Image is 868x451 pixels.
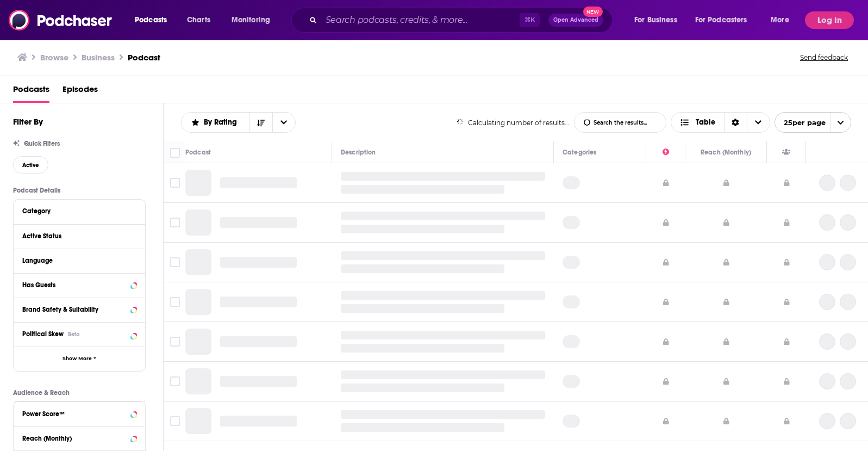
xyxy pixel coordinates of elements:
[13,187,146,194] p: Podcast Details
[775,112,851,133] button: open menu
[695,13,747,28] span: For Podcasters
[671,112,770,133] button: Choose View
[82,52,115,63] h1: Business
[13,116,43,127] h2: Filter By
[22,431,136,444] button: Reach (Monthly)
[302,8,623,33] div: Search podcasts, credits, & more...
[204,119,241,126] span: By Rating
[22,406,136,420] button: Power Score™
[9,10,113,30] img: Podchaser - Follow, Share and Rate Podcasts
[548,14,603,27] button: Open AdvancedNew
[13,156,48,174] button: Active
[553,17,598,23] span: Open Advanced
[627,11,691,29] button: open menu
[22,204,136,218] button: Category
[170,297,180,307] span: Toggle select row
[170,178,180,188] span: Toggle select row
[180,11,217,29] a: Charts
[13,81,49,103] a: Podcasts
[63,81,98,103] a: Episodes
[170,257,180,267] span: Toggle select row
[22,162,39,168] span: Active
[181,112,296,133] h2: Choose List sort
[782,146,790,159] div: Has Guests
[22,254,136,267] button: Language
[170,218,180,227] span: Toggle select row
[63,356,92,362] span: Show More
[14,347,145,371] button: Show More
[185,146,211,159] div: Podcast
[634,13,677,28] span: For Business
[797,52,851,63] button: Send feedback
[771,13,789,28] span: More
[128,52,160,63] h3: Podcast
[170,416,180,426] span: Toggle select row
[22,229,136,243] button: Active Status
[22,435,127,442] div: Reach (Monthly)
[321,11,520,29] input: Search podcasts, credits, & more...
[68,331,80,338] div: Beta
[22,278,136,292] button: Has Guests
[663,146,669,159] div: Power Score
[249,113,272,132] button: Sort Direction
[22,306,127,313] div: Brand Safety & Suitability
[805,11,854,29] button: Log In
[22,232,129,240] div: Active Status
[22,207,129,215] div: Category
[22,302,136,316] button: Brand Safety & Suitability
[520,13,540,27] span: ⌘ K
[457,119,570,127] div: Calculating number of results...
[170,337,180,347] span: Toggle select row
[22,330,64,338] span: Political Skew
[696,119,715,126] span: Table
[40,52,68,63] a: Browse
[724,113,747,132] div: Sort Direction
[775,114,826,131] span: 25 per page
[563,146,596,159] div: Categories
[22,257,129,264] div: Language
[170,376,180,386] span: Toggle select row
[701,146,751,159] div: Reach (Monthly)
[22,281,127,289] div: Has Guests
[135,13,167,28] span: Podcasts
[22,410,127,418] div: Power Score™
[232,13,270,28] span: Monitoring
[187,13,210,28] span: Charts
[127,11,181,29] button: open menu
[272,113,295,132] button: open menu
[763,11,803,29] button: open menu
[13,389,146,397] p: Audience & Reach
[688,11,763,29] button: open menu
[182,119,249,126] button: open menu
[583,7,603,17] span: New
[341,146,376,159] div: Description
[24,140,60,147] span: Quick Filters
[22,327,136,341] button: Political SkewBeta
[224,11,284,29] button: open menu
